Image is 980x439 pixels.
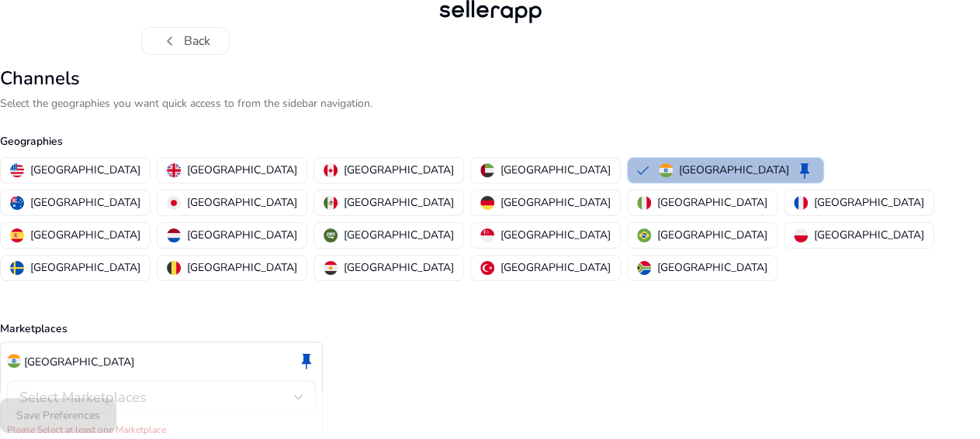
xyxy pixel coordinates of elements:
p: [GEOGRAPHIC_DATA] [344,227,454,243]
img: se.svg [10,261,24,275]
img: sg.svg [480,228,494,242]
p: [GEOGRAPHIC_DATA] [814,227,924,243]
p: [GEOGRAPHIC_DATA] [30,194,140,211]
p: [GEOGRAPHIC_DATA] [500,194,611,211]
img: de.svg [480,196,494,210]
img: ca.svg [324,163,338,177]
img: sa.svg [324,228,338,242]
p: [GEOGRAPHIC_DATA] [500,259,611,276]
span: keep [297,352,316,370]
img: eg.svg [324,261,338,275]
p: [GEOGRAPHIC_DATA] [30,227,140,243]
span: keep [795,161,814,180]
p: [GEOGRAPHIC_DATA] [657,227,767,243]
p: [GEOGRAPHIC_DATA] [344,162,454,178]
img: us.svg [10,163,24,177]
p: [GEOGRAPHIC_DATA] [500,162,611,178]
p: [GEOGRAPHIC_DATA] [187,227,297,243]
p: [GEOGRAPHIC_DATA] [187,162,297,178]
p: [GEOGRAPHIC_DATA] [24,354,134,370]
span: chevron_left [161,32,179,50]
p: [GEOGRAPHIC_DATA] [814,194,924,211]
img: au.svg [10,196,24,210]
img: tr.svg [480,261,494,275]
p: [GEOGRAPHIC_DATA] [657,194,767,211]
p: [GEOGRAPHIC_DATA] [187,194,297,211]
img: ae.svg [480,163,494,177]
img: nl.svg [167,228,181,242]
img: pl.svg [794,228,808,242]
p: [GEOGRAPHIC_DATA] [500,227,611,243]
img: br.svg [637,228,651,242]
img: uk.svg [167,163,181,177]
img: za.svg [637,261,651,275]
img: in.svg [659,163,673,177]
img: es.svg [10,228,24,242]
p: [GEOGRAPHIC_DATA] [344,194,454,211]
img: be.svg [167,261,181,275]
img: in.svg [7,354,21,368]
p: [GEOGRAPHIC_DATA] [30,162,140,178]
img: fr.svg [794,196,808,210]
p: [GEOGRAPHIC_DATA] [679,162,789,178]
p: [GEOGRAPHIC_DATA] [187,259,297,276]
button: chevron_leftBack [141,27,230,55]
img: mx.svg [324,196,338,210]
p: [GEOGRAPHIC_DATA] [657,259,767,276]
p: [GEOGRAPHIC_DATA] [30,259,140,276]
img: it.svg [637,196,651,210]
p: [GEOGRAPHIC_DATA] [344,259,454,276]
img: jp.svg [167,196,181,210]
